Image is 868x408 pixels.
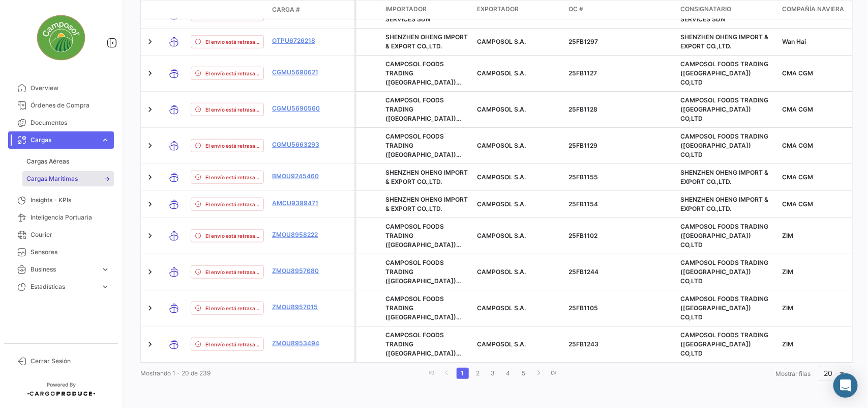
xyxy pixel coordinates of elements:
span: Insights - KPIs [31,196,110,205]
li: page 4 [501,365,516,382]
span: Carga # [272,5,300,14]
p: 25FB1105 [568,304,672,313]
span: Cargas Marítimas [26,174,78,183]
span: CAMPOSOL FOODS TRADING (SHANGHAI) CO,LTD [385,295,461,330]
span: SHENZHEN OHENG IMPORT & EXPORT CO.,LTD. [385,33,468,50]
span: SHENZHEN OHENG IMPORT & EXPORT CO.,LTD. [680,196,768,212]
span: El envío está retrasado. [205,142,259,150]
a: go to first page [426,368,438,379]
span: CAMPOSOL S.A. [477,268,526,276]
span: SHENZHEN OHENG IMPORT & EXPORT CO.,LTD. [385,169,468,185]
span: ZIM [782,232,793,239]
datatable-header-cell: Exportador [473,1,564,19]
a: CGMU5690560 [272,104,325,113]
span: CMA CGM [782,173,813,181]
a: Órdenes de Compra [8,97,114,114]
span: CAMPOSOL S.A. [477,173,526,181]
span: CAMPOSOL FOODS TRADING (SHANGHAI) CO,LTD [680,96,768,122]
datatable-header-cell: Póliza [329,6,354,14]
a: ZMOU8958222 [272,230,325,239]
span: El envío está retrasado. [205,105,259,114]
a: ZMOU8957680 [272,266,325,276]
div: Abrir Intercom Messenger [833,373,858,398]
span: expand_more [101,265,110,274]
span: Órdenes de Compra [31,101,110,110]
span: CAMPOSOL S.A. [477,340,526,348]
span: CAMPOSOL FOODS TRADING (SHANGHAI) CO,LTD [680,60,768,86]
a: AMCU9399471 [272,199,325,208]
a: 4 [502,368,515,379]
span: Wan Hai [782,38,806,45]
span: SHENZHEN OHENG IMPORT & EXPORT CO.,LTD. [680,33,768,50]
a: BMOU9245460 [272,172,325,181]
span: expand_more [101,282,110,291]
span: ZIM [782,340,793,348]
li: page 3 [486,365,501,382]
a: 3 [487,368,499,379]
p: 25FB1155 [568,173,672,182]
a: Cargas Aéreas [22,154,114,169]
span: CAMPOSOL FOODS TRADING (SHANGHAI) CO,LTD [680,259,768,285]
a: Expand/Collapse Row [145,141,155,151]
p: 25FB1128 [568,105,672,114]
span: ZIM [782,268,793,276]
a: Courier [8,226,114,243]
span: El envío está retrasado. [205,268,259,276]
span: OC # [568,5,583,14]
span: 20 [824,369,833,377]
a: Expand/Collapse Row [145,68,155,78]
a: Insights - KPIs [8,192,114,209]
a: Inteligencia Portuaria [8,209,114,226]
span: CAMPOSOL S.A. [477,232,526,239]
span: Exportador [477,5,519,14]
span: El envío está retrasado. [205,200,259,208]
span: CAMPOSOL S.A. [477,105,526,113]
span: CAMPOSOL S.A. [477,38,526,45]
a: Expand/Collapse Row [145,303,155,313]
a: Sensores [8,243,114,261]
p: 25FB1102 [568,231,672,240]
datatable-header-cell: Importador [381,1,473,19]
span: CAMPOSOL FOODS TRADING (SHANGHAI) CO,LTD [385,96,461,131]
datatable-header-cell: Modo de Transporte [161,6,187,14]
a: Overview [8,79,114,97]
datatable-header-cell: Estado de Envio [187,6,268,14]
span: CAMPOSOL FOODS TRADING (SHANGHAI) CO,LTD [680,331,768,357]
span: Compañía naviera [782,5,844,14]
a: Documentos [8,114,114,131]
span: Documentos [31,118,110,127]
span: Consignatario [680,5,731,14]
img: d0e946ec-b6b7-478a-95a2-5c59a4021789.jpg [36,12,86,63]
span: Mostrar filas [775,370,811,377]
span: Importador [385,5,427,14]
a: Cargas Marítimas [22,171,114,186]
p: 25FB1243 [568,340,672,349]
span: Courier [31,230,110,239]
span: Cargas [31,135,97,145]
a: Expand/Collapse Row [145,267,155,277]
span: Estadísticas [31,282,97,291]
span: SHENZHEN OHENG IMPORT & EXPORT CO.,LTD. [680,169,768,185]
li: page 1 [455,365,470,382]
span: CAMPOSOL FOODS TRADING (SHANGHAI) CO,LTD [385,132,461,168]
span: CMA CGM [782,69,813,77]
p: 25FB1297 [568,37,672,46]
a: ZMOU8953494 [272,339,325,348]
span: Business [31,265,97,274]
a: Expand/Collapse Row [145,172,155,182]
span: CMA CGM [782,200,813,208]
a: 5 [518,368,530,379]
span: CMA CGM [782,142,813,149]
span: Inteligencia Portuaria [31,213,110,222]
span: CAMPOSOL FOODS TRADING (SHANGHAI) CO,LTD [385,60,461,95]
a: Expand/Collapse Row [145,339,155,349]
a: Expand/Collapse Row [145,104,155,115]
a: CGMU5663293 [272,140,325,149]
datatable-header-cell: Carga Protegida [356,1,381,19]
span: Cargas Aéreas [26,157,69,166]
a: 1 [457,368,469,379]
span: Cerrar Sesión [31,357,110,366]
a: ZMOU8957015 [272,303,325,312]
li: page 5 [516,365,531,382]
span: SHENZHEN OHENG IMPORT & EXPORT CO.,LTD. [385,196,468,212]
